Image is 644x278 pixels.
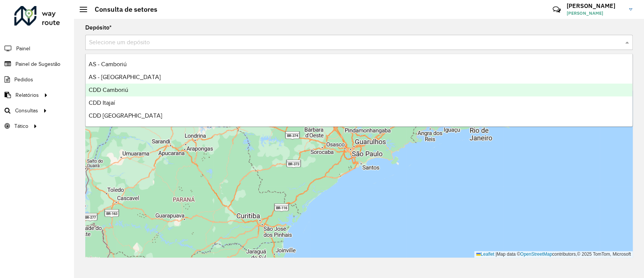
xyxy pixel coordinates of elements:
span: Relatórios [15,91,39,99]
span: [PERSON_NAME] [567,10,623,17]
span: Tático [14,122,28,130]
span: AS - [GEOGRAPHIC_DATA] [89,74,161,80]
ng-dropdown-panel: Options list [85,54,633,127]
a: Leaflet [476,252,494,257]
span: CDD Itajaí [89,99,115,106]
span: Consultas [15,107,38,115]
label: Depósito [85,23,112,32]
span: | [495,252,496,257]
a: Contato Rápido [549,2,565,18]
span: Painel de Sugestão [15,60,60,68]
span: Painel [16,45,30,53]
a: OpenStreetMap [520,252,552,257]
h3: [PERSON_NAME] [567,2,623,9]
span: CDD Camboriú [89,87,128,93]
span: CDD [GEOGRAPHIC_DATA] [89,112,162,119]
div: Map data © contributors,© 2025 TomTom, Microsoft [474,251,633,258]
span: AS - Camboriú [89,61,127,67]
span: Pedidos [14,76,33,84]
h2: Consulta de setores [87,5,157,14]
